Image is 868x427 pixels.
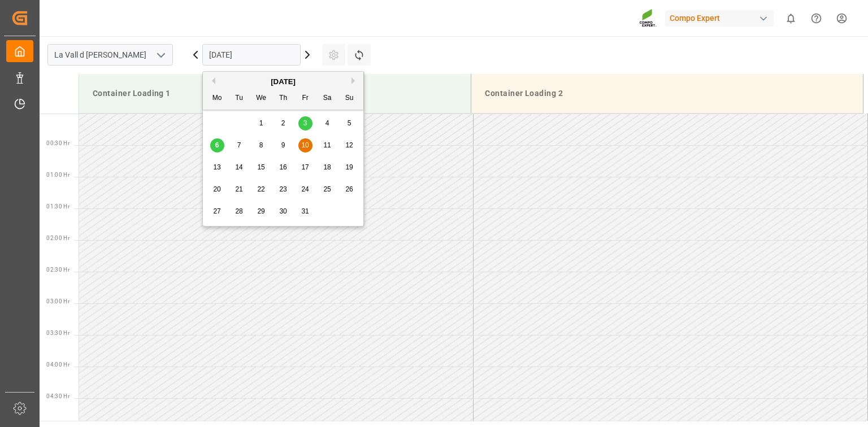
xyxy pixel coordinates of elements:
div: Mo [210,91,224,106]
span: 20 [213,185,220,193]
div: Choose Monday, October 27th, 2025 [210,204,224,219]
input: DD.MM.YYYY [202,44,301,66]
div: Choose Friday, October 31st, 2025 [298,204,313,219]
span: 11 [323,141,331,149]
span: 4 [325,119,329,127]
span: 30 [279,207,287,215]
div: We [254,91,268,106]
span: 2 [281,119,285,127]
span: 21 [235,185,242,193]
div: Choose Monday, October 6th, 2025 [210,138,224,152]
span: 26 [345,185,353,193]
span: 02:00 Hr [46,235,70,241]
span: 23 [279,185,287,193]
div: Container Loading 2 [480,83,854,104]
div: Choose Sunday, October 19th, 2025 [342,160,357,175]
div: Choose Thursday, October 9th, 2025 [276,138,290,152]
span: 00:30 Hr [46,140,70,146]
div: Choose Wednesday, October 1st, 2025 [254,116,268,130]
button: show 0 new notifications [778,6,804,31]
div: Choose Friday, October 24th, 2025 [298,182,313,197]
span: 3 [303,119,307,127]
span: 7 [237,141,241,149]
span: 13 [213,163,220,171]
div: Choose Tuesday, October 14th, 2025 [232,160,246,175]
span: 31 [301,207,309,215]
div: Choose Thursday, October 23rd, 2025 [276,182,290,197]
div: Sa [320,91,335,106]
span: 16 [279,163,287,171]
div: Compo Expert [665,10,774,27]
span: 18 [323,163,331,171]
div: Choose Tuesday, October 28th, 2025 [232,204,246,219]
span: 6 [215,141,219,149]
span: 12 [345,141,353,149]
span: 01:00 Hr [46,172,70,178]
div: Choose Friday, October 3rd, 2025 [298,116,313,130]
span: 14 [235,163,242,171]
span: 01:30 Hr [46,203,70,210]
div: Container Loading 1 [88,83,462,104]
input: Type to search/select [47,44,173,66]
span: 27 [213,207,220,215]
div: Choose Thursday, October 16th, 2025 [276,160,290,175]
span: 03:00 Hr [46,298,70,304]
div: Choose Saturday, October 11th, 2025 [320,138,335,152]
button: open menu [152,46,169,64]
div: Choose Thursday, October 30th, 2025 [276,204,290,219]
div: Choose Saturday, October 4th, 2025 [320,116,335,130]
span: 02:30 Hr [46,267,70,273]
button: Compo Expert [665,7,778,29]
button: Next Month [351,77,358,84]
span: 1 [259,119,263,127]
span: 28 [235,207,242,215]
div: Choose Monday, October 13th, 2025 [210,160,224,175]
div: Tu [232,91,246,106]
img: Screenshot%202023-09-29%20at%2010.02.21.png_1712312052.png [639,8,657,28]
div: Choose Tuesday, October 7th, 2025 [232,138,246,152]
div: Choose Tuesday, October 21st, 2025 [232,182,246,197]
div: Choose Saturday, October 25th, 2025 [320,182,335,197]
div: Choose Sunday, October 12th, 2025 [342,138,357,152]
span: 03:30 Hr [46,330,70,336]
div: Choose Sunday, October 26th, 2025 [342,182,357,197]
div: Choose Wednesday, October 29th, 2025 [254,204,268,219]
div: Choose Wednesday, October 8th, 2025 [254,138,268,152]
div: Fr [298,91,313,106]
span: 9 [281,141,285,149]
span: 8 [259,141,263,149]
div: Choose Thursday, October 2nd, 2025 [276,116,290,130]
span: 04:00 Hr [46,361,70,368]
div: [DATE] [203,76,363,88]
div: Choose Friday, October 17th, 2025 [298,160,313,175]
span: 24 [301,185,309,193]
div: Choose Sunday, October 5th, 2025 [342,116,357,130]
div: month 2025-10 [206,112,361,223]
span: 22 [257,185,264,193]
button: Previous Month [209,77,215,84]
span: 15 [257,163,264,171]
div: Choose Wednesday, October 15th, 2025 [254,160,268,175]
div: Choose Saturday, October 18th, 2025 [320,160,335,175]
span: 19 [345,163,353,171]
div: Choose Wednesday, October 22nd, 2025 [254,182,268,197]
div: Su [342,91,357,106]
span: 25 [323,185,331,193]
div: Choose Monday, October 20th, 2025 [210,182,224,197]
span: 04:30 Hr [46,393,70,399]
div: Choose Friday, October 10th, 2025 [298,138,313,152]
span: 5 [348,119,351,127]
span: 17 [301,163,309,171]
button: Help Center [804,6,829,31]
span: 10 [301,141,309,149]
span: 29 [257,207,264,215]
div: Th [276,91,290,106]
